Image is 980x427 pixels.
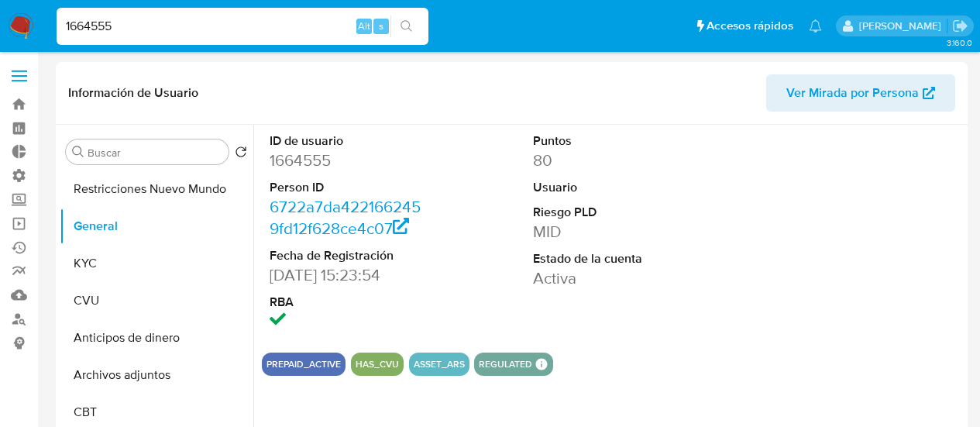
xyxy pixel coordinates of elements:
button: Anticipos de dinero [60,319,253,356]
input: Buscar usuario o caso... [57,16,428,36]
a: 6722a7da4221662459fd12f628ce4c07 [270,195,421,239]
button: Buscar [72,146,84,158]
button: Volver al orden por defecto [235,146,247,163]
dt: ID de usuario [270,133,430,150]
span: Accesos rápidos [707,18,793,34]
dd: Activa [533,267,693,289]
a: Salir [952,18,968,34]
button: Restricciones Nuevo Mundo [60,170,253,208]
button: Archivos adjuntos [60,356,253,394]
button: General [60,208,253,245]
dt: Fecha de Registración [270,247,430,264]
dt: Riesgo PLD [533,204,693,221]
dd: [DATE] 15:23:54 [270,264,430,286]
button: Ver Mirada por Persona [766,74,955,112]
dt: Estado de la cuenta [533,250,693,267]
button: KYC [60,245,253,282]
dd: MID [533,221,693,243]
a: Notificaciones [809,19,822,33]
dt: Puntos [533,133,693,150]
p: zoe.breuer@mercadolibre.com [859,19,947,33]
span: Ver Mirada por Persona [786,74,919,112]
button: CVU [60,282,253,319]
dd: 1664555 [270,150,430,171]
input: Buscar [88,146,222,160]
h1: Información de Usuario [68,85,198,101]
span: s [379,19,383,33]
dt: RBA [270,294,430,311]
span: Alt [358,19,370,33]
dt: Person ID [270,179,430,196]
button: search-icon [390,15,422,37]
dt: Usuario [533,179,693,196]
dd: 80 [533,150,693,171]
